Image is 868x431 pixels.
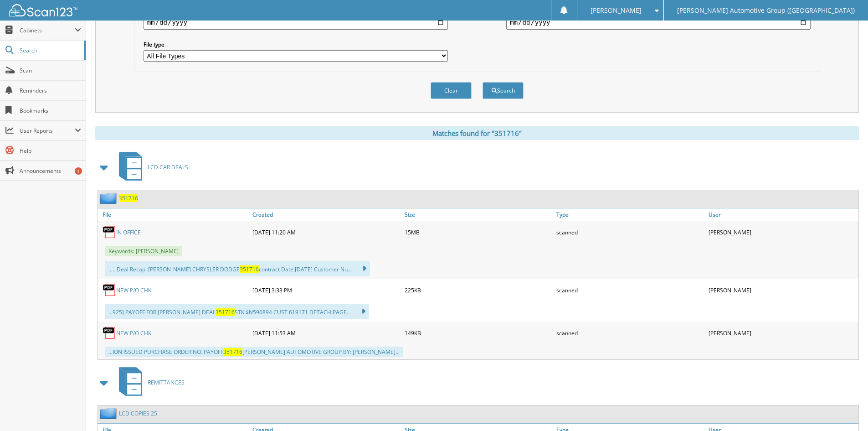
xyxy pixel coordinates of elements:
div: [DATE] 3:33 PM [250,281,402,299]
input: start [144,15,448,30]
a: 351716 [119,194,138,202]
img: scan123-logo-white.svg [9,4,77,16]
span: Scan [20,67,81,74]
span: Reminders [20,87,81,94]
span: Keywords: [PERSON_NAME] [105,246,182,256]
a: NEW P/O CHK [116,329,151,337]
a: User [706,208,858,221]
div: 225KB [402,281,555,299]
a: LCD CAR DEALS [113,149,188,185]
div: [DATE] 11:20 AM [250,223,402,241]
div: [DATE] 11:53 AM [250,324,402,342]
div: Matches found for "351716" [95,126,859,140]
div: scanned [554,223,706,241]
span: Announcements [20,167,81,175]
span: REMITTANCES [148,379,185,386]
a: NEW P/O CHK [116,286,151,294]
span: Help [20,147,81,155]
span: 351716 [223,348,242,356]
div: scanned [554,324,706,342]
a: Created [250,208,402,221]
button: Search [483,82,524,99]
a: IN OFFICE [116,228,141,236]
span: [PERSON_NAME] Automotive Group ([GEOGRAPHIC_DATA]) [677,8,855,13]
div: 149KB [402,324,555,342]
span: LCD CAR DEALS [148,163,188,171]
img: PDF.png [103,326,116,340]
img: PDF.png [103,225,116,239]
label: File type [144,41,448,48]
a: REMITTANCES [113,364,185,400]
span: 351716 [216,308,235,316]
div: [PERSON_NAME] [706,324,858,342]
div: ...925] PAYOFF FOR [PERSON_NAME] DEAL STK $N596894 CUST 619171 DETACH PAGE... [105,304,369,319]
img: PDF.png [103,283,116,297]
span: [PERSON_NAME] [591,8,642,13]
span: User Reports [20,127,75,135]
a: LCD COPIES 25 [119,410,157,417]
img: folder2.png [100,408,119,419]
span: Cabinets [20,26,75,34]
button: Clear [431,82,472,99]
div: [PERSON_NAME] [706,281,858,299]
input: end [506,15,811,30]
img: folder2.png [100,192,119,204]
a: Type [554,208,706,221]
div: ...ION ISSUED PURCHASE ORDER NO. PAYOFF [PERSON_NAME] AUTOMOTIVE GROUP BY: [PERSON_NAME]... [105,347,403,357]
a: File [98,208,250,221]
div: ..... Deal Recap: [PERSON_NAME] CHRYSLER DODGE contract Date:[DATE] Customer Nu... [105,261,370,276]
div: 15MB [402,223,555,241]
div: 1 [75,167,82,175]
div: [PERSON_NAME] [706,223,858,241]
span: 351716 [240,265,259,273]
span: Bookmarks [20,107,81,114]
div: scanned [554,281,706,299]
a: Size [402,208,555,221]
span: Search [20,47,80,54]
